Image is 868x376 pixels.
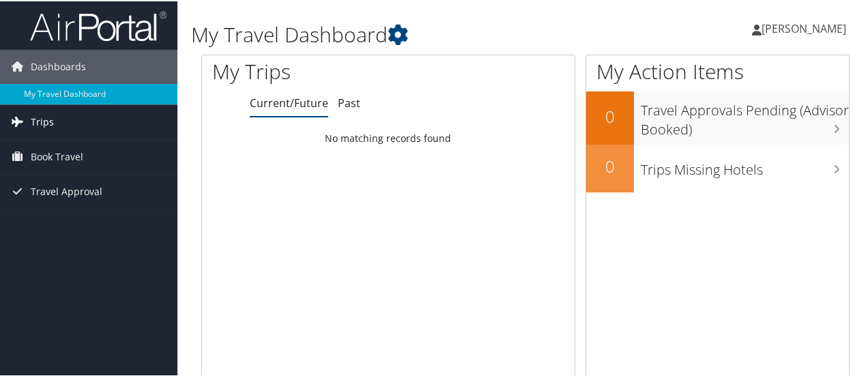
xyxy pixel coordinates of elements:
[202,125,575,149] td: No matching records found
[30,9,167,41] img: airportal-logo.png
[31,48,86,83] span: Dashboards
[338,94,360,109] a: Past
[250,94,328,109] a: Current/Future
[762,20,846,35] span: [PERSON_NAME]
[752,7,860,48] a: [PERSON_NAME]
[586,143,849,191] a: 0Trips Missing Hotels
[586,90,849,143] a: 0Travel Approvals Pending (Advisor Booked)
[212,56,409,85] h1: My Trips
[641,152,849,178] h3: Trips Missing Hotels
[31,173,102,207] span: Travel Approval
[641,93,849,138] h3: Travel Approvals Pending (Advisor Booked)
[586,154,634,177] h2: 0
[586,56,849,85] h1: My Action Items
[586,104,634,127] h2: 0
[31,139,83,173] span: Book Travel
[31,104,54,138] span: Trips
[191,19,637,48] h1: My Travel Dashboard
